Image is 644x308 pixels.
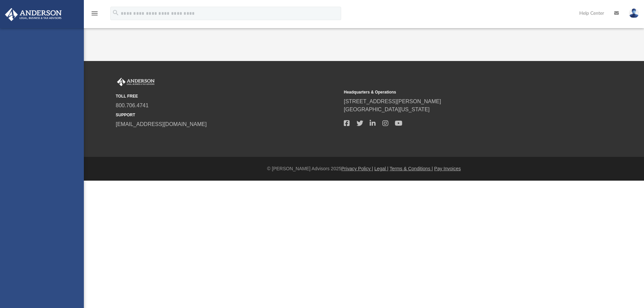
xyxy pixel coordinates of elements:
small: TOLL FREE [116,93,339,99]
a: Terms & Conditions | [390,166,433,171]
small: Headquarters & Operations [344,89,567,95]
img: Anderson Advisors Platinum Portal [3,8,64,21]
a: Legal | [374,166,388,171]
a: Privacy Policy | [341,166,373,171]
i: menu [91,9,99,17]
i: search [112,9,119,16]
a: Pay Invoices [434,166,461,171]
small: SUPPORT [116,112,339,118]
div: © [PERSON_NAME] Advisors 2025 [84,165,644,172]
img: User Pic [629,8,639,18]
a: [EMAIL_ADDRESS][DOMAIN_NAME] [116,121,207,127]
a: [STREET_ADDRESS][PERSON_NAME] [344,99,441,104]
a: [GEOGRAPHIC_DATA][US_STATE] [344,107,430,112]
img: Anderson Advisors Platinum Portal [116,78,156,86]
a: menu [91,13,99,17]
a: 800.706.4741 [116,103,149,108]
